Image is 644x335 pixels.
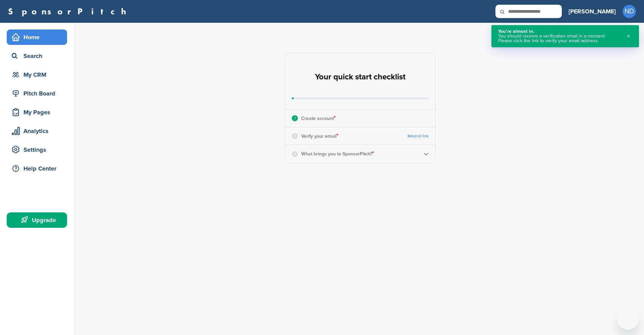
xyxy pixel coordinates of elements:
div: 2 [292,133,298,139]
iframe: Button to launch messaging window [617,308,639,330]
div: My CRM [10,69,67,81]
div: Home [10,31,67,43]
h3: [PERSON_NAME] [569,7,616,16]
div: Analytics [10,125,67,137]
a: Upgrade [7,212,67,228]
h2: Your quick start checklist [315,70,406,84]
div: You should receive a verification email in a moment. Please click the link to verify your email a... [498,34,620,43]
a: SponsorPitch [8,7,130,16]
div: 3 [292,151,298,157]
img: Checklist arrow 2 [424,151,429,156]
a: My Pages [7,105,67,120]
a: Analytics [7,123,67,139]
a: [PERSON_NAME] [569,4,616,19]
a: Resend link [408,134,429,139]
div: Upgrade [10,214,67,226]
button: Close [625,29,632,43]
div: Help Center [10,162,67,175]
a: Help Center [7,161,67,176]
p: Create account [301,114,336,123]
a: Home [7,29,67,45]
div: 1 [292,115,298,121]
p: Verify your email [301,132,338,140]
div: My Pages [10,106,67,118]
a: Pitch Board [7,86,67,101]
div: You’re almost in. [498,29,620,34]
a: Search [7,48,67,64]
div: Search [10,50,67,62]
div: Pitch Board [10,87,67,99]
div: Settings [10,144,67,156]
a: My CRM [7,67,67,82]
span: ND [623,5,636,18]
a: Settings [7,142,67,157]
p: What brings you to SponsorPitch? [301,149,374,158]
